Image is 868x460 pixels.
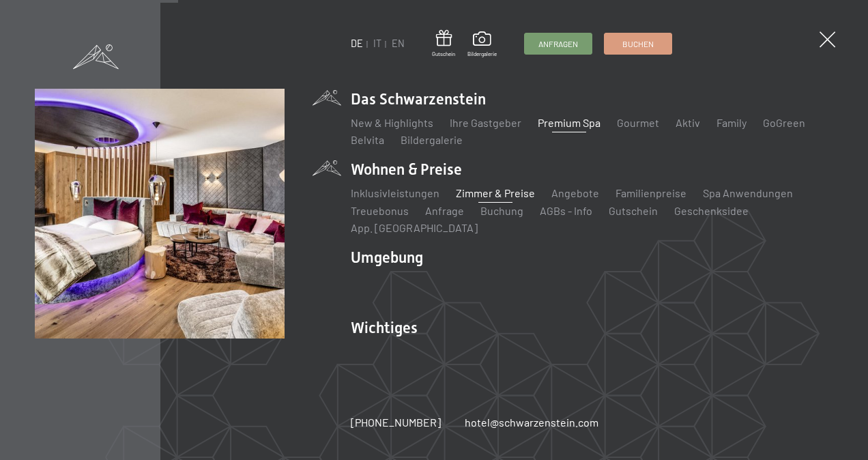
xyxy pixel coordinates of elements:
[540,204,592,217] a: AGBs - Info
[622,38,654,50] span: Buchen
[392,38,405,49] a: EN
[465,415,598,430] a: hotel@schwarzenstein.com
[351,204,409,217] a: Treuebonus
[351,133,384,146] a: Belvita
[717,116,747,129] a: Family
[35,89,285,339] img: Ein Wellness-Urlaub in Südtirol – 7.700 m² Spa, 10 Saunen
[467,51,497,58] span: Bildergalerie
[351,221,478,234] a: App. [GEOGRAPHIC_DATA]
[450,116,521,129] a: Ihre Gastgeber
[351,186,439,199] a: Inklusivleistungen
[373,38,381,49] a: IT
[676,116,700,129] a: Aktiv
[401,133,463,146] a: Bildergalerie
[538,38,578,50] span: Anfragen
[609,204,658,217] a: Gutschein
[551,186,599,199] a: Angebote
[674,204,749,217] a: Geschenksidee
[763,116,805,129] a: GoGreen
[617,116,659,129] a: Gourmet
[605,33,671,54] a: Buchen
[351,38,363,49] a: DE
[480,204,523,217] a: Buchung
[456,186,535,199] a: Zimmer & Preise
[525,33,592,54] a: Anfragen
[703,186,793,199] a: Spa Anwendungen
[432,51,455,58] span: Gutschein
[616,186,686,199] a: Familienpreise
[425,204,464,217] a: Anfrage
[351,116,433,129] a: New & Highlights
[538,116,601,129] a: Premium Spa
[467,31,497,57] a: Bildergalerie
[432,30,455,58] a: Gutschein
[351,416,441,429] span: [PHONE_NUMBER]
[351,415,441,430] a: [PHONE_NUMBER]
